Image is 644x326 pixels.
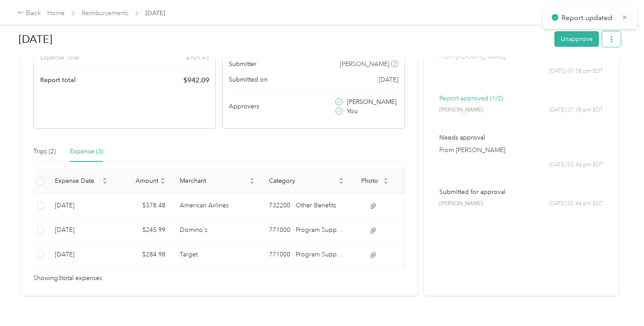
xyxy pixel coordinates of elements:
[160,180,165,186] span: caret-down
[379,75,398,84] span: [DATE]
[229,102,259,111] span: Approvers
[145,8,165,18] span: [DATE]
[180,177,248,185] span: Merchant
[115,194,173,218] td: $378.48
[102,180,107,186] span: caret-down
[340,59,389,69] span: [PERSON_NAME]
[439,200,483,208] span: [PERSON_NAME]
[173,194,262,218] td: American Airlines
[351,169,396,194] th: Photo
[439,145,603,155] p: From [PERSON_NAME]
[183,75,209,86] span: $ 942.09
[173,218,262,243] td: Domino's
[55,177,100,185] span: Expense Date
[347,97,396,107] span: [PERSON_NAME]
[347,107,358,116] span: You
[262,169,351,194] th: Category
[33,273,102,283] span: Showing 3 total expenses
[561,12,615,24] p: Report updated
[115,243,173,267] td: $284.98
[383,180,388,186] span: caret-down
[173,169,262,194] th: Merchant
[249,176,255,182] span: caret-up
[262,243,351,267] td: 771000 · Program Supplies
[122,177,158,185] span: Amount
[549,67,603,75] span: [DATE] 07:38 pm EDT
[269,177,337,185] span: Category
[339,176,344,182] span: caret-up
[33,147,56,157] div: Trips (2)
[439,133,603,142] p: Needs approval
[549,106,603,114] span: [DATE] 07:38 pm EDT
[262,194,351,218] td: 732200 · Other Benefits
[82,9,128,17] a: Reimbursements
[396,169,440,194] th: Notes
[47,9,65,17] a: Home
[594,276,644,326] iframe: Everlance-gr Chat Button Frame
[439,187,603,197] p: Submitted for approval
[262,218,351,243] td: 771000 · Program Supplies
[549,161,603,169] span: [DATE] 03:46 pm EDT
[229,59,256,69] span: Submitter
[439,106,483,114] span: [PERSON_NAME]
[173,243,262,267] td: Target
[229,75,268,84] span: Submitted on
[358,177,381,185] span: Photo
[18,8,41,19] div: Back
[115,218,173,243] td: $245.99
[549,200,603,208] span: [DATE] 03:46 pm EDT
[102,176,107,182] span: caret-up
[70,147,103,157] div: Expense (3)
[48,194,115,218] td: 8-22-2025
[48,218,115,243] td: 8-22-2025
[115,169,173,194] th: Amount
[19,29,548,50] h1: Aug 2025
[160,176,165,182] span: caret-up
[439,94,603,103] p: Report approved (1/2)
[48,243,115,267] td: 8-12-2025
[339,180,344,186] span: caret-down
[249,180,255,186] span: caret-down
[40,75,76,85] span: Report total
[48,169,115,194] th: Expense Date
[554,31,599,47] button: Unapprove
[383,176,388,182] span: caret-up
